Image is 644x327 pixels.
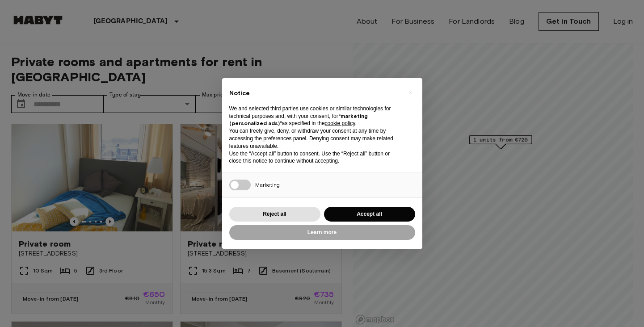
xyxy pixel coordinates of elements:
button: Accept all [324,207,415,222]
p: Use the “Accept all” button to consent. Use the “Reject all” button or close this notice to conti... [229,150,401,165]
a: cookie policy [325,120,355,126]
span: Marketing [255,181,280,188]
span: × [409,87,412,98]
button: Learn more [229,225,415,240]
p: You can freely give, deny, or withdraw your consent at any time by accessing the preferences pane... [229,127,401,150]
h2: Notice [229,89,401,98]
button: Reject all [229,207,320,222]
strong: “marketing (personalized ads)” [229,113,368,127]
p: We and selected third parties use cookies or similar technologies for technical purposes and, wit... [229,105,401,127]
button: Close this notice [404,85,418,100]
